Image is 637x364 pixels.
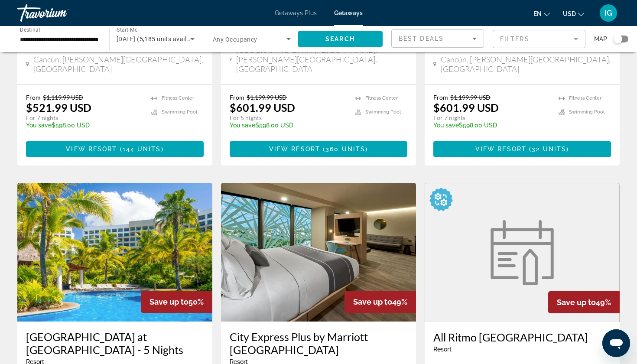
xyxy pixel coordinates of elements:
iframe: Button to launch messaging window [602,329,630,357]
button: View Resort(144 units) [26,141,204,157]
a: Getaways [334,10,363,16]
span: Cancún, [PERSON_NAME][GEOGRAPHIC_DATA], [GEOGRAPHIC_DATA] [33,55,204,74]
p: For 5 nights [230,114,346,122]
span: Map [594,33,607,45]
span: Fitness Center [162,95,194,101]
span: You save [26,122,52,129]
span: Swimming Pool [162,109,197,115]
span: Save up to [557,298,596,307]
p: $598.00 USD [433,122,550,129]
img: 7486E01X.jpg [17,183,212,322]
span: $1,199.99 USD [450,94,491,101]
span: 360 units [325,146,365,153]
a: All Ritmo [GEOGRAPHIC_DATA] [433,331,611,344]
span: ( ) [117,146,163,153]
img: DY07I01X.jpg [221,183,416,322]
span: 32 units [532,146,566,153]
button: View Resort(360 units) [230,141,407,157]
span: Destination [20,26,48,32]
span: Swimming Pool [365,109,401,115]
a: City Express Plus by Marriott [GEOGRAPHIC_DATA] [230,330,407,356]
p: $601.99 USD [230,101,295,114]
div: 49% [548,291,620,313]
span: You save [433,122,459,129]
p: $601.99 USD [433,101,499,114]
p: $521.99 USD [26,101,91,114]
span: Best Deals [399,35,444,42]
span: Any Occupancy [213,36,257,43]
button: Change language [533,7,550,20]
span: Save up to [353,297,392,306]
p: For 7 nights [433,114,550,122]
span: Swimming Pool [569,109,604,115]
span: Save up to [149,297,188,306]
button: Filter [493,29,585,49]
span: [GEOGRAPHIC_DATA][PERSON_NAME], [PERSON_NAME][GEOGRAPHIC_DATA], [GEOGRAPHIC_DATA] [236,45,407,74]
a: Getaways Plus [275,10,317,16]
span: You save [230,122,255,129]
span: Search [325,36,355,42]
span: IG [604,9,612,17]
div: 50% [141,291,212,313]
button: Search [298,31,383,47]
span: Fitness Center [569,95,601,101]
button: User Menu [597,4,620,22]
span: [DATE] (5,185 units available) [117,36,201,42]
span: View Resort [269,146,320,153]
button: View Resort(32 units) [433,141,611,157]
span: ( ) [526,146,569,153]
span: Cancún, [PERSON_NAME][GEOGRAPHIC_DATA], [GEOGRAPHIC_DATA] [441,55,611,74]
span: From [230,94,244,101]
a: [GEOGRAPHIC_DATA] at [GEOGRAPHIC_DATA] - 5 Nights [26,330,204,356]
p: For 7 nights [26,114,143,122]
span: USD [563,10,576,17]
span: $1,119.99 USD [43,94,83,101]
p: $598.00 USD [230,122,346,129]
div: 49% [344,291,416,313]
button: Change currency [563,7,584,20]
span: From [433,94,448,101]
mat-select: Sort by [399,33,477,44]
span: From [26,94,41,101]
span: Fitness Center [365,95,398,101]
span: $1,199.99 USD [247,94,287,101]
span: 144 units [123,146,161,153]
a: Travorium [17,2,104,24]
span: ( ) [320,146,368,153]
span: View Resort [475,146,526,153]
span: en [533,10,542,17]
span: Start Month [117,27,146,33]
img: week.svg [485,220,559,285]
p: $598.00 USD [26,122,143,129]
span: Resort [433,346,452,353]
span: View Resort [66,146,117,153]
